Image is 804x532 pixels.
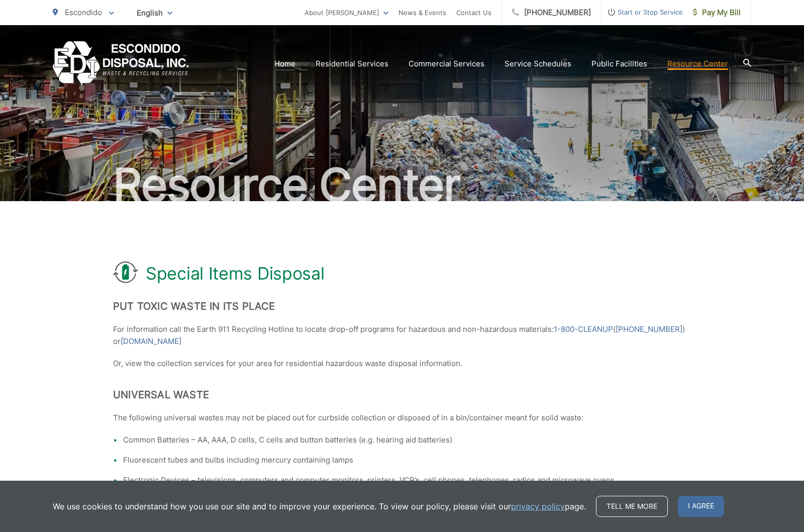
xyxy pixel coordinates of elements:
p: The following universal wastes may not be placed out for curbside collection or disposed of in a ... [113,412,691,424]
a: Residential Services [316,58,388,70]
li: Electronic Devices – televisions, computers and computer monitors, printers, VCR’s, cell phones, ... [123,474,691,486]
a: Commercial Services [409,58,484,70]
p: Or, view the collection services for your area for residential hazardous waste disposal information. [113,358,691,370]
h1: Special Items Disposal [146,263,324,284]
a: 1-800-CLEANUP [554,323,613,335]
p: We use cookies to understand how you use our site and to improve your experience. To view our pol... [53,500,586,512]
h2: Resource Center [53,160,751,210]
span: Pay My Bill [693,7,741,19]
a: Home [274,58,295,70]
a: News & Events [398,7,446,19]
a: Resource Center [667,58,728,70]
a: Service Schedules [505,58,571,70]
a: EDCD logo. Return to the homepage. [53,41,189,86]
span: Escondido [65,8,102,17]
span: English [129,4,180,22]
a: About [PERSON_NAME] [305,7,388,19]
p: For information call the Earth 911 Recycling Hotline to locate drop-off programs for hazardous an... [113,323,691,347]
h2: Put Toxic Waste In Its Place [113,300,691,312]
a: Tell me more [596,496,668,517]
a: privacy policy [511,500,565,512]
a: [PHONE_NUMBER] [616,323,682,335]
a: [DOMAIN_NAME] [121,335,181,347]
a: Public Facilities [591,58,647,70]
a: Contact Us [456,7,491,19]
span: I agree [678,496,724,517]
li: Common Batteries – AA, AAA, D cells, C cells and button batteries (e.g. hearing aid batteries) [123,434,691,446]
li: Fluorescent tubes and bulbs including mercury containing lamps [123,454,691,466]
h2: Universal Waste [113,389,691,401]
